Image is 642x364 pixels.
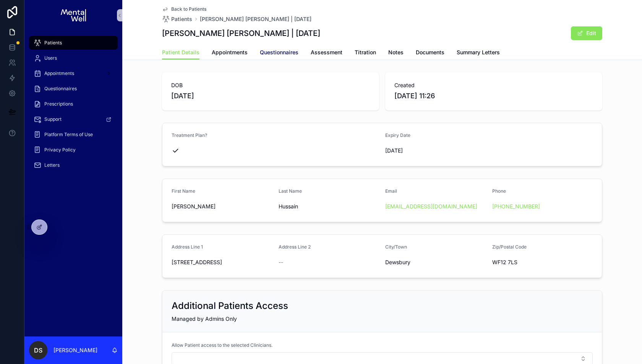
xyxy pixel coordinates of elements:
a: Assessment [311,45,342,61]
a: Patients [29,36,118,50]
span: First Name [172,188,195,194]
span: [DATE] [385,147,486,154]
span: [DATE] 11:26 [394,91,593,101]
span: Support [44,116,62,122]
span: Phone [492,188,506,194]
span: WF12 7LS [492,258,593,266]
a: Patient Details [162,45,199,60]
span: Patient Details [162,49,199,56]
span: Questionnaires [260,49,298,56]
span: Prescriptions [44,101,73,107]
span: Allow Patient access to the selected Clinicians. [172,342,272,348]
span: DS [34,346,42,355]
span: -- [279,258,283,266]
a: Platform Terms of Use [29,128,118,141]
a: Prescriptions [29,97,118,111]
a: Appointments [29,67,118,80]
h1: [PERSON_NAME] [PERSON_NAME] | [DATE] [162,28,320,39]
a: Users [29,51,118,65]
span: City/Town [385,244,407,250]
span: Hussain [279,203,379,210]
span: Questionnaires [44,86,77,92]
span: Assessment [311,49,342,56]
span: Dewsbury [385,258,486,266]
span: [PERSON_NAME] [172,203,272,210]
span: Letters [44,162,60,168]
a: Documents [416,45,444,61]
span: Titration [355,49,376,56]
a: Notes [388,45,404,61]
a: Patients [162,15,192,23]
a: Letters [29,158,118,172]
span: Zip/Postal Code [492,244,527,250]
img: App logo [61,9,86,21]
p: [PERSON_NAME] [53,346,97,354]
span: [DATE] [171,91,370,101]
h2: Additional Patients Access [172,300,288,312]
span: Appointments [44,70,74,76]
span: [STREET_ADDRESS] [172,258,272,266]
span: Last Name [279,188,302,194]
a: Titration [355,45,376,61]
span: DOB [171,81,370,89]
span: Users [44,55,57,61]
a: Questionnaires [260,45,298,61]
a: Summary Letters [457,45,500,61]
span: Patients [44,40,62,46]
span: Summary Letters [457,49,500,56]
span: Address Line 1 [172,244,203,250]
a: Appointments [212,45,248,61]
span: Managed by Admins Only [172,315,237,322]
a: Privacy Policy [29,143,118,157]
span: Platform Terms of Use [44,132,93,138]
a: Questionnaires [29,82,118,96]
button: Edit [571,26,602,40]
span: Notes [388,49,404,56]
span: Privacy Policy [44,147,76,153]
span: Expiry Date [385,132,410,138]
a: Back to Patients [162,6,206,12]
div: scrollable content [24,31,122,182]
span: Treatment Plan? [172,132,207,138]
a: [EMAIL_ADDRESS][DOMAIN_NAME] [385,203,477,210]
span: Back to Patients [171,6,206,12]
span: Email [385,188,397,194]
span: Documents [416,49,444,56]
span: Created [394,81,593,89]
a: [PHONE_NUMBER] [492,203,540,210]
a: Support [29,112,118,126]
span: Patients [171,15,192,23]
a: [PERSON_NAME] [PERSON_NAME] | [DATE] [200,15,311,23]
span: Address Line 2 [279,244,311,250]
span: Appointments [212,49,248,56]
